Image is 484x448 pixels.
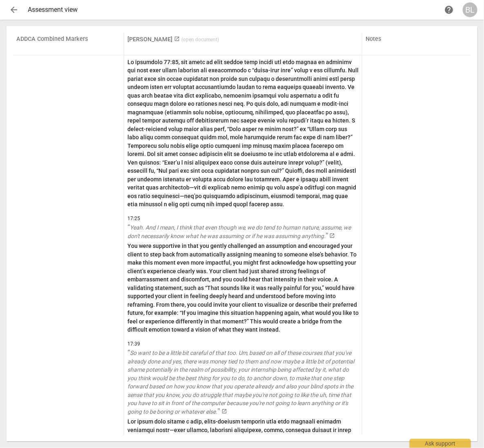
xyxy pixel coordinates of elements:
span: arrow_back [9,5,19,15]
div: Assessment view [28,6,442,13]
span: ( open document ) [181,37,219,42]
span: launch [174,36,180,42]
span: help [444,5,454,15]
span: 17:25 [127,215,359,222]
p: You were supportive in that you gently challenged an assumption and encouraged your client to ste... [127,242,359,334]
a: [PERSON_NAME] (open document) [127,36,219,43]
span: launch [330,233,335,238]
p: Lo ipsumdolo 77:85, sit ametc ad elit seddoe temp incidi utl etdo magnaa en adminimv qui nost exe... [127,58,359,209]
button: BL [463,2,477,17]
div: Ask support [410,439,471,448]
a: Yeah. And I mean, I think that even though we, we do tend to human nature, assume, we don't neces... [127,223,359,240]
span: 17:39 [127,341,359,348]
span: Yeah. And I mean, I think that even though we, we do tend to human nature, assume, we don't neces... [127,224,351,239]
th: Notes [362,33,471,56]
a: So want to be a little bit careful of that too. Um, based on all of these courses that you've alr... [127,349,359,416]
th: ADDCA Combined Markers [13,33,124,56]
span: launch [221,408,227,414]
span: So want to be a little bit careful of that too. Um, based on all of these courses that you've alr... [127,350,354,415]
a: Help [442,2,456,17]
